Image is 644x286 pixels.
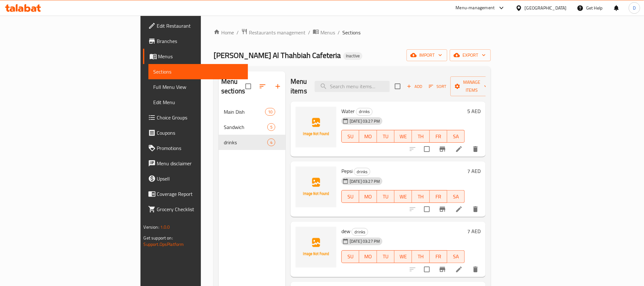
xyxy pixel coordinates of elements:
button: Branch-specific-item [435,202,450,217]
button: SU [341,250,359,263]
button: WE [394,250,412,263]
a: Menu disclaimer [143,156,248,171]
span: SU [344,132,357,141]
span: TU [380,252,392,261]
h6: 7 AED [467,227,481,236]
span: MO [362,192,374,201]
span: export [455,51,486,59]
button: SU [341,130,359,143]
a: Support.OpsPlatform [144,240,184,248]
span: Version: [144,223,159,231]
a: Edit menu item [455,145,463,153]
span: [DATE] 03:27 PM [347,178,382,184]
a: Edit menu item [455,205,463,213]
span: MO [362,132,374,141]
span: Sandwich [224,123,267,131]
div: Sandwich5 [219,119,285,135]
a: Coverage Report [143,186,248,202]
h6: 5 AED [467,107,481,116]
span: Select to update [420,203,434,216]
button: TU [377,130,394,143]
span: Full Menu View [154,83,243,91]
button: delete [468,202,483,217]
button: TH [412,190,429,203]
span: Main Dish [224,108,265,116]
a: Menus [313,28,335,37]
button: MO [359,130,377,143]
span: Branches [157,37,243,45]
span: TU [380,132,392,141]
span: SA [450,132,462,141]
span: drinks [356,108,372,115]
img: dew [296,227,336,268]
span: Menus [158,53,243,60]
button: TU [377,190,394,203]
span: Menus [320,29,335,36]
span: Manage items [456,78,488,94]
span: Upsell [157,175,243,182]
div: items [267,123,275,131]
span: drinks [224,139,267,146]
span: Menu disclaimer [157,160,243,167]
span: Sections [342,29,360,36]
nav: breadcrumb [214,28,491,37]
span: Sort sections [255,79,270,94]
span: Select to update [420,142,434,156]
span: WE [397,252,409,261]
img: Water [296,107,336,147]
div: items [267,139,275,146]
span: SU [344,252,357,261]
nav: Menu sections [219,102,285,153]
span: Get support on: [144,234,173,242]
a: Upsell [143,171,248,186]
li: / [308,29,310,36]
span: TH [414,132,427,141]
span: MO [362,252,374,261]
a: Branches [143,33,248,49]
span: Inactive [343,53,362,59]
button: MO [359,190,377,203]
span: WE [397,192,409,201]
a: Edit Restaurant [143,18,248,33]
a: Restaurants management [241,28,305,37]
span: Edit Restaurant [157,22,243,30]
span: Coupons [157,129,243,137]
span: TU [380,192,392,201]
span: FR [432,252,445,261]
div: Inactive [343,52,362,60]
h2: Menu items [291,77,307,96]
span: drinks [354,168,370,175]
span: SU [344,192,357,201]
a: Menus [143,49,248,64]
span: Restaurants management [249,29,305,36]
span: SA [450,192,462,201]
button: WE [394,190,412,203]
span: Sections [154,68,243,75]
div: [GEOGRAPHIC_DATA] [525,4,567,11]
span: 5 [268,124,275,130]
span: Water [341,106,355,116]
span: 10 [265,109,275,115]
span: SA [450,252,462,261]
button: import [407,49,447,61]
button: SA [447,190,465,203]
span: Add [406,83,423,90]
li: / [338,29,340,36]
button: SA [447,130,465,143]
span: 1.0.0 [160,223,170,231]
span: [DATE] 03:27 PM [347,118,382,124]
span: Coverage Report [157,190,243,198]
button: Add section [270,79,285,94]
span: FR [432,192,445,201]
a: Grocery Checklist [143,202,248,217]
button: FR [430,190,447,203]
span: Pepsi [341,166,353,176]
button: MO [359,250,377,263]
div: drinks [356,108,373,116]
button: FR [430,130,447,143]
div: drinks [354,168,370,175]
span: Choice Groups [157,114,243,121]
